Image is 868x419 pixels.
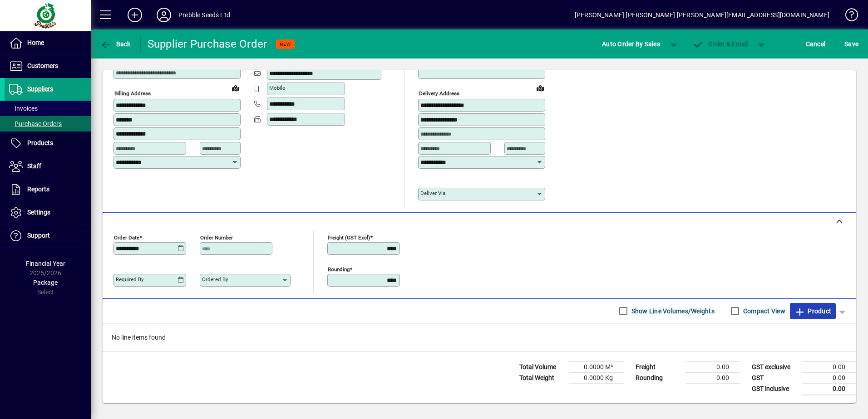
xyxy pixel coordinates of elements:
span: Reports [27,185,49,193]
td: Total Volume [515,361,569,372]
span: Purchase Orders [9,120,62,127]
div: No line items found [103,324,856,351]
span: Products [27,139,53,146]
td: 0.0000 M³ [569,361,624,372]
span: Suppliers [27,85,53,93]
span: Support [27,232,50,239]
mat-label: Required by [116,276,143,283]
mat-label: Deliver via [420,190,445,196]
td: 0.0000 Kg [569,372,624,383]
mat-label: Freight (GST excl) [328,234,370,240]
td: 0.00 [686,361,740,372]
a: Invoices [5,101,91,116]
a: Purchase Orders [5,116,91,132]
span: Order & Email [693,40,748,48]
td: Freight [631,361,686,372]
button: Cancel [804,36,828,52]
td: 0.00 [686,372,740,383]
td: 0.00 [802,372,856,383]
span: Product [794,304,831,318]
a: Support [5,224,91,247]
td: GST [747,372,802,383]
span: ave [844,37,858,51]
span: Customers [27,62,58,69]
td: GST inclusive [747,383,802,395]
td: Rounding [631,372,686,383]
span: Invoices [9,105,38,112]
a: View on map [228,81,243,95]
a: Home [5,32,91,54]
div: Supplier Purchase Order [148,37,267,51]
span: Back [100,40,131,48]
span: Auto Order By Sales [602,37,660,51]
button: Order & Email [688,36,753,52]
a: Staff [5,155,91,178]
div: [PERSON_NAME] [PERSON_NAME] [PERSON_NAME][EMAIL_ADDRESS][DOMAIN_NAME] [575,8,829,22]
mat-label: Mobile [269,85,285,91]
mat-label: Ordered by [202,276,228,283]
a: Settings [5,201,91,224]
button: Profile [149,7,178,23]
td: 0.00 [802,361,856,372]
button: Back [98,36,133,52]
a: View on map [533,81,547,95]
a: Reports [5,178,91,201]
span: Home [27,39,44,46]
td: 0.00 [802,383,856,395]
a: Customers [5,55,91,78]
div: Prebble Seeds Ltd [178,8,230,22]
button: Product [790,303,836,319]
span: Financial Year [26,260,65,267]
span: Staff [27,162,41,170]
mat-label: Rounding [328,266,350,272]
mat-label: Order date [114,234,139,240]
span: Settings [27,209,50,216]
app-page-header-button: Back [91,36,141,52]
label: Compact View [741,307,785,316]
a: Knowledge Base [838,2,857,31]
span: Cancel [806,37,826,51]
span: NEW [280,41,291,47]
td: Total Weight [515,372,569,383]
button: Add [120,7,149,23]
a: Products [5,132,91,155]
mat-label: Order number [200,234,233,240]
span: S [844,40,848,48]
span: Package [33,279,58,286]
td: GST exclusive [747,361,802,372]
button: Save [842,36,861,52]
button: Auto Order By Sales [597,36,665,52]
label: Show Line Volumes/Weights [630,307,715,316]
